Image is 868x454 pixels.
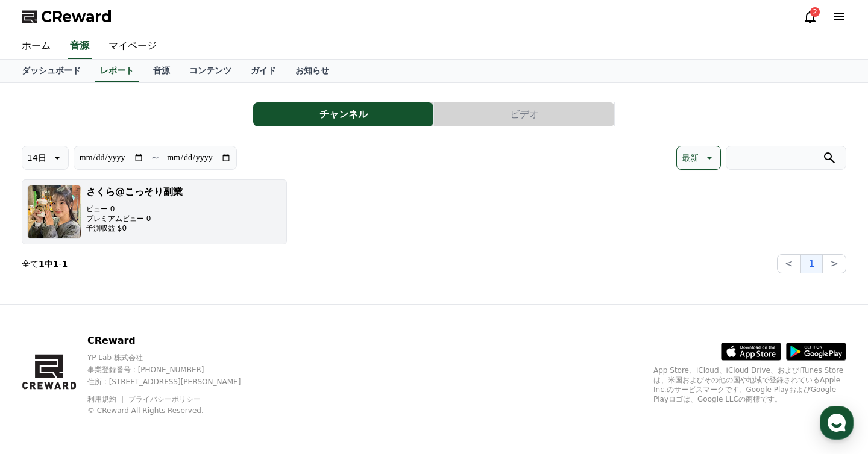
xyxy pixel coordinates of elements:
span: Messages [100,373,136,382]
img: さくら@こっそり副業 [27,185,81,239]
a: 利用規約 [87,395,125,403]
a: ガイド [241,60,286,82]
p: ビュー 0 [86,204,183,214]
button: ビデオ [434,102,614,126]
span: CReward [41,7,112,26]
p: 最新 [682,149,699,166]
strong: 1 [62,259,68,269]
a: Settings [156,354,231,384]
a: レポート [95,60,139,82]
p: 住所 : [STREET_ADDRESS][PERSON_NAME] [87,377,262,387]
button: 1 [800,254,822,273]
p: © CReward All Rights Reserved. [87,406,262,415]
p: 14日 [27,149,46,166]
button: > [823,254,846,273]
a: マイページ [99,34,166,59]
p: プレミアムビュー 0 [86,214,183,223]
a: ビデオ [434,102,615,126]
button: 最新 [676,146,721,170]
span: Home [31,372,52,382]
a: Messages [80,354,156,384]
button: チャンネル [253,102,433,126]
h3: さくら@こっそり副業 [86,185,183,199]
a: お知らせ [286,60,339,82]
span: Settings [178,372,208,382]
a: CReward [22,7,112,26]
p: ~ [151,151,159,165]
a: 音源 [143,60,180,82]
strong: 1 [53,259,59,269]
a: コンテンツ [180,60,241,82]
button: さくら@こっそり副業 ビュー 0 プレミアムビュー 0 予測収益 $0 [22,179,287,244]
p: App Store、iCloud、iCloud Drive、およびiTunes Storeは、米国およびその他の国や地域で登録されているApple Inc.のサービスマークです。Google P... [653,365,846,404]
a: Home [4,354,80,384]
a: プライバシーポリシー [128,395,201,403]
button: < [777,254,800,273]
a: 音源 [68,34,92,59]
div: 2 [810,7,820,17]
p: YP Lab 株式会社 [87,353,262,362]
a: ホーム [12,34,60,59]
p: CReward [87,334,262,348]
p: 予測収益 $0 [86,223,183,233]
a: 2 [803,10,817,24]
p: 全て 中 - [22,258,68,270]
a: チャンネル [253,102,434,126]
button: 14日 [22,146,69,170]
p: 事業登録番号 : [PHONE_NUMBER] [87,365,262,375]
a: ダッシュボード [12,60,90,82]
strong: 1 [39,259,45,269]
